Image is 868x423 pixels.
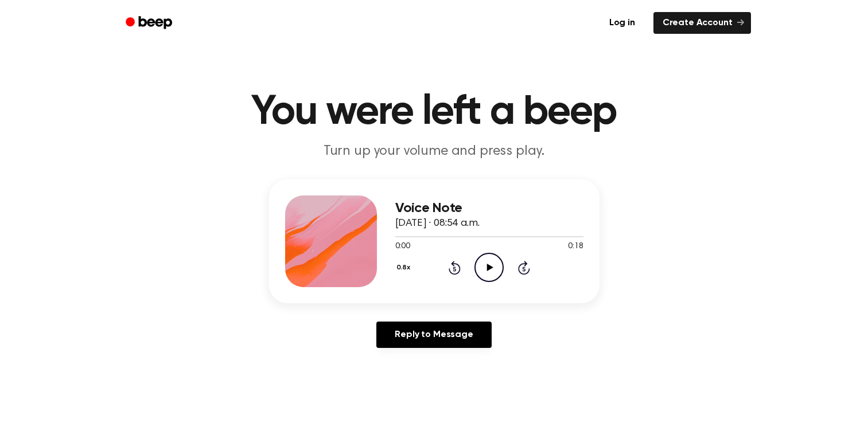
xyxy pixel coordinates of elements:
a: Create Account [653,12,751,34]
a: Log in [598,10,647,36]
h1: You were left a beep [141,92,728,133]
a: Beep [118,12,182,34]
span: [DATE] · 08:54 a.m. [395,218,480,229]
span: 0:18 [568,241,583,253]
p: Turn up your volume and press play. [214,142,655,161]
a: Reply to Message [376,322,491,348]
h3: Voice Note [395,201,583,216]
button: 0.8x [395,258,415,277]
span: 0:00 [395,241,410,253]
